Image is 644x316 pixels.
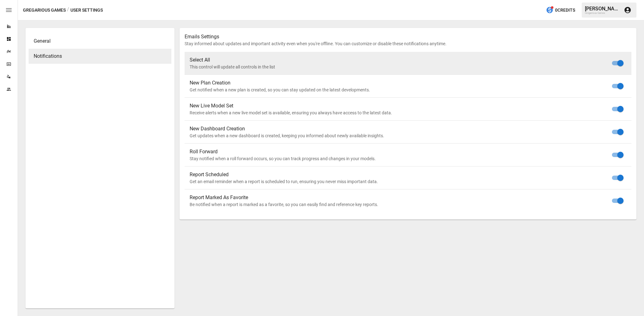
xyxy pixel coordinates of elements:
[190,102,616,110] span: New Live Model Set
[543,4,578,16] button: 0Credits
[185,33,631,41] p: Emails Settings
[585,6,620,12] div: [PERSON_NAME]
[34,37,166,45] span: General
[190,110,616,116] p: Receive alerts when a new live model set is available, ensuring you always have access to the lat...
[190,178,616,185] p: Get an email reminder when a report is scheduled to run, ensuring you never miss important data.
[555,6,575,14] span: 0 Credits
[190,64,616,70] p: This control will update all controls in the list
[29,49,171,64] div: Notifications
[190,125,616,133] span: New Dashboard Creation
[185,41,631,47] p: Stay informed about updates and important activity even when you're offline. You can customize or...
[190,133,616,139] p: Get updates when a new dashboard is created, keeping you informed about newly available insights.
[190,201,616,208] p: Be notified when a report is marked as a favorite, so you can easily find and reference key reports.
[190,194,616,201] span: Report Marked As Favorite
[67,6,69,14] div: /
[190,171,616,178] span: Report Scheduled
[190,148,616,155] span: Roll Forward
[190,79,616,87] span: New Plan Creation
[23,6,66,14] button: Gregarious Games
[585,12,620,14] div: Gregarious Games
[190,56,616,64] span: Select All
[29,34,171,49] div: General
[34,52,166,60] span: Notifications
[190,87,616,93] p: Get notified when a new plan is created, so you can stay updated on the latest developments.
[190,155,616,162] p: Stay notified when a roll forward occurs, so you can track progress and changes in your models.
